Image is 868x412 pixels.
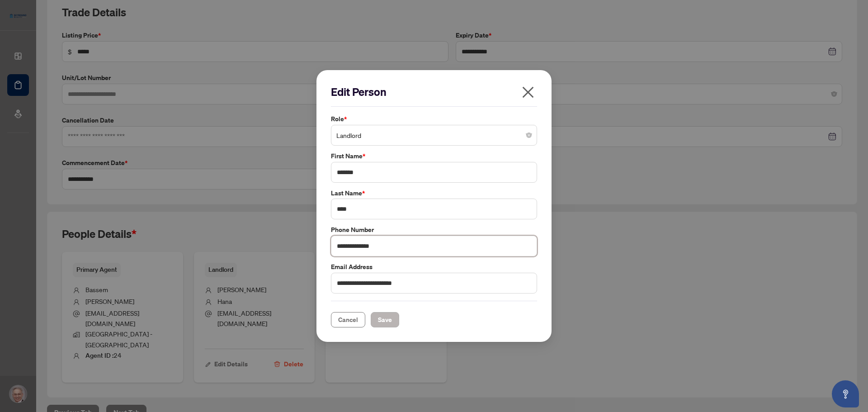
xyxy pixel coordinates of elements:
[331,151,537,161] label: First Name
[521,85,535,99] span: close
[331,262,537,272] label: Email Address
[331,85,537,99] h2: Edit Person
[371,312,399,327] button: Save
[331,312,365,327] button: Cancel
[331,188,537,198] label: Last Name
[338,313,358,327] span: Cancel
[832,380,859,407] button: Open asap
[526,133,532,138] span: close-circle
[331,114,537,124] label: Role
[378,313,392,327] span: Save
[336,127,532,144] span: Landlord
[331,225,537,235] label: Phone Number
